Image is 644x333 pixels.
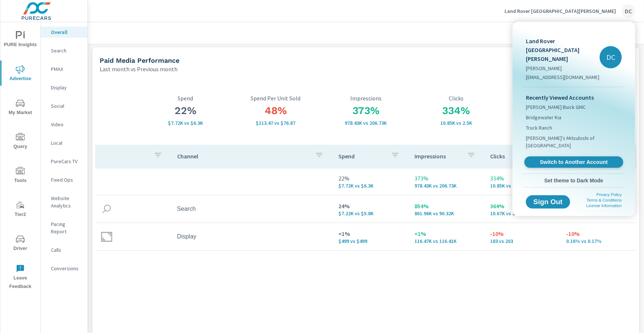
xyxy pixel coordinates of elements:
[526,37,600,63] p: Land Rover [GEOGRAPHIC_DATA][PERSON_NAME]
[526,134,622,149] span: [PERSON_NAME]'s Mitsubishi of [GEOGRAPHIC_DATA]
[587,198,622,202] a: Terms & Conditions
[532,199,564,205] span: Sign Out
[526,65,600,72] p: [PERSON_NAME]
[526,177,622,184] span: Set theme to Dark Mode
[526,195,570,209] button: Sign Out
[526,114,561,121] span: Bridgewater Kia
[523,174,625,187] button: Set theme to Dark Mode
[600,46,622,68] div: DC
[586,203,622,208] a: License Information
[526,103,586,111] span: [PERSON_NAME] Buick GMC
[597,192,622,197] a: Privacy Policy
[526,73,600,81] p: [EMAIL_ADDRESS][DOMAIN_NAME]
[526,124,552,131] span: Truck Ranch
[528,159,619,166] span: Switch to Another Account
[524,157,623,168] a: Switch to Another Account
[526,93,622,102] p: Recently Viewed Accounts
